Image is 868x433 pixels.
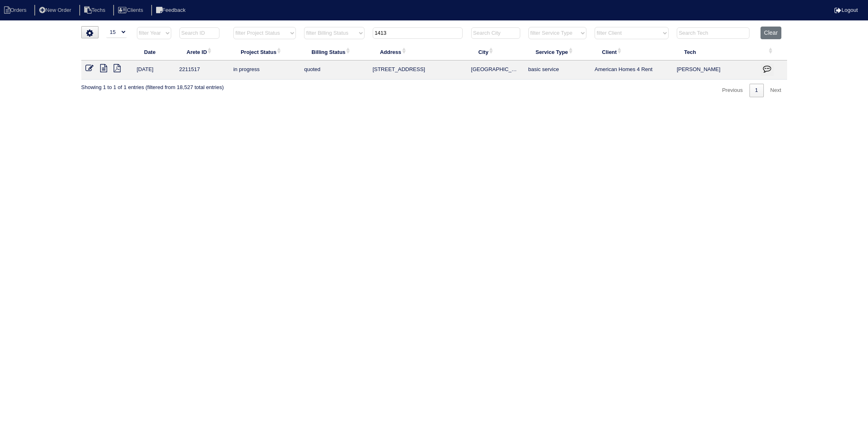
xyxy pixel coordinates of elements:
th: Tech [673,43,756,60]
input: Search ID [179,27,219,39]
th: Service Type: activate to sort column ascending [524,43,591,60]
td: in progress [229,60,300,80]
td: [GEOGRAPHIC_DATA] [467,60,524,80]
li: New Order [34,5,78,16]
li: Techs [79,5,112,16]
td: [DATE] [133,60,175,80]
a: Clients [113,7,150,13]
th: Arete ID: activate to sort column ascending [175,43,229,60]
a: Techs [79,7,112,13]
th: City: activate to sort column ascending [467,43,524,60]
li: Clients [113,5,150,16]
a: 1 [749,84,764,97]
a: Logout [834,7,858,13]
th: Client: activate to sort column ascending [591,43,673,60]
button: Clear [761,27,781,39]
input: Search Address [373,27,463,39]
td: [PERSON_NAME] [673,60,756,80]
td: American Homes 4 Rent [591,60,673,80]
input: Search City [471,27,520,39]
th: Address: activate to sort column ascending [369,43,467,60]
td: quoted [300,60,368,80]
a: Previous [716,84,749,97]
th: Project Status: activate to sort column ascending [229,43,300,60]
a: New Order [34,7,78,13]
td: [STREET_ADDRESS] [369,60,467,80]
div: Showing 1 to 1 of 1 entries (filtered from 18,527 total entries) [81,80,224,91]
a: Next [765,84,787,97]
th: Date [133,43,175,60]
td: 2211517 [175,60,229,80]
td: basic service [524,60,591,80]
input: Search Tech [677,27,749,39]
th: : activate to sort column ascending [756,43,787,60]
th: Billing Status: activate to sort column ascending [300,43,368,60]
li: Feedback [151,5,192,16]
